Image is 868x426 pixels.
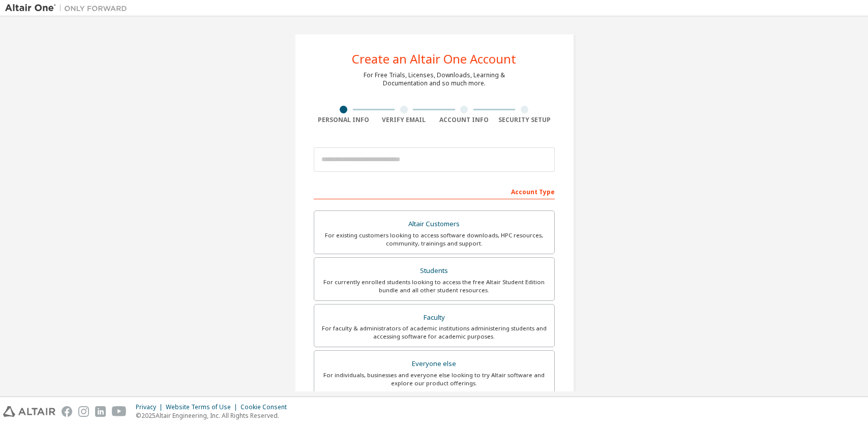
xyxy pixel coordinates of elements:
div: Everyone else [320,357,548,371]
div: Account Type [314,183,555,199]
img: instagram.svg [78,406,89,417]
div: Privacy [136,403,166,411]
div: Verify Email [374,116,434,124]
img: facebook.svg [62,406,72,417]
div: For currently enrolled students looking to access the free Altair Student Edition bundle and all ... [320,278,548,294]
div: For Free Trials, Licenses, Downloads, Learning & Documentation and so much more. [364,71,505,87]
div: Account Info [434,116,495,124]
div: Website Terms of Use [166,403,241,411]
div: For faculty & administrators of academic institutions administering students and accessing softwa... [320,324,548,341]
div: Personal Info [314,116,374,124]
p: © 2025 Altair Engineering, Inc. All Rights Reserved. [136,411,293,420]
img: Altair One [5,3,132,13]
img: altair_logo.svg [3,406,55,417]
div: Faculty [320,311,548,325]
div: Cookie Consent [241,403,293,411]
div: For existing customers looking to access software downloads, HPC resources, community, trainings ... [320,231,548,248]
div: Students [320,264,548,278]
div: Security Setup [494,116,555,124]
img: youtube.svg [112,406,127,417]
img: linkedin.svg [95,406,106,417]
div: For individuals, businesses and everyone else looking to try Altair software and explore our prod... [320,371,548,387]
div: Altair Customers [320,217,548,231]
div: Create an Altair One Account [352,53,516,65]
